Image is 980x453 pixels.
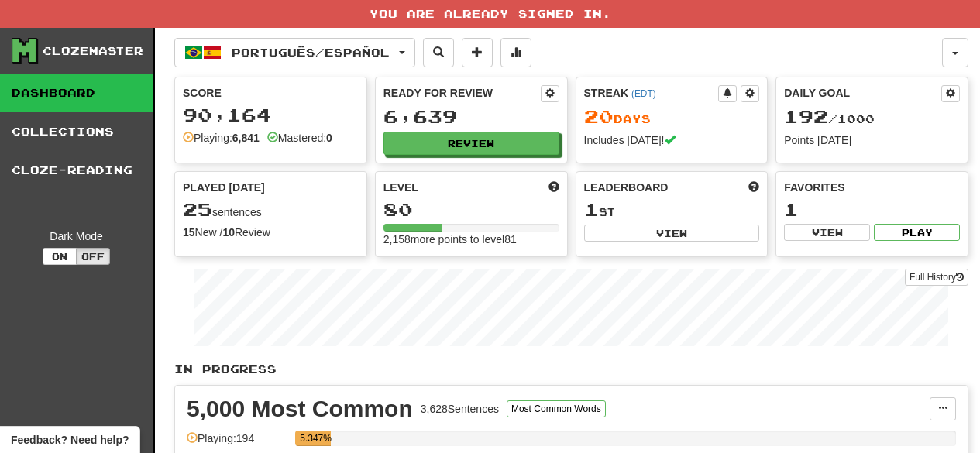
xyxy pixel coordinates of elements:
[183,225,359,240] div: New / Review
[584,198,599,220] span: 1
[183,198,212,220] span: 25
[748,180,759,195] span: This week in points, UTC
[183,226,195,239] strong: 15
[183,85,359,101] div: Score
[584,107,760,127] div: Day s
[383,107,559,126] div: 6,639
[500,38,531,67] button: More stats
[584,132,760,148] div: Includes [DATE]!
[784,180,960,195] div: Favorites
[183,105,359,125] div: 90,164
[784,200,960,219] div: 1
[183,130,260,146] div: Playing:
[548,180,559,195] span: Score more points to level up
[383,180,418,195] span: Level
[584,180,669,195] span: Leaderboard
[584,200,760,220] div: st
[423,38,454,67] button: Search sentences
[784,224,870,241] button: View
[43,43,143,59] div: Clozemaster
[905,269,968,286] a: Full History
[187,397,413,420] div: 5,000 Most Common
[462,38,493,67] button: Add sentence to collection
[584,85,719,101] div: Streak
[232,132,260,144] strong: 6,841
[174,362,968,377] p: In Progress
[222,226,235,239] strong: 10
[507,400,606,417] button: Most Common Words
[784,105,828,127] span: 192
[326,132,332,144] strong: 0
[784,132,960,148] div: Points [DATE]
[874,224,960,241] button: Play
[232,46,390,59] span: Português / Español
[631,88,656,99] a: (EDT)
[267,130,332,146] div: Mastered:
[43,248,77,265] button: On
[383,200,559,219] div: 80
[383,132,559,155] button: Review
[383,232,559,247] div: 2,158 more points to level 81
[784,85,941,102] div: Daily Goal
[421,401,499,417] div: 3,628 Sentences
[174,38,415,67] button: Português/Español
[784,112,875,125] span: / 1000
[183,200,359,220] div: sentences
[183,180,265,195] span: Played [DATE]
[11,432,129,448] span: Open feedback widget
[584,225,760,242] button: View
[300,431,330,446] div: 5.347%
[584,105,614,127] span: 20
[76,248,110,265] button: Off
[383,85,541,101] div: Ready for Review
[12,228,141,244] div: Dark Mode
